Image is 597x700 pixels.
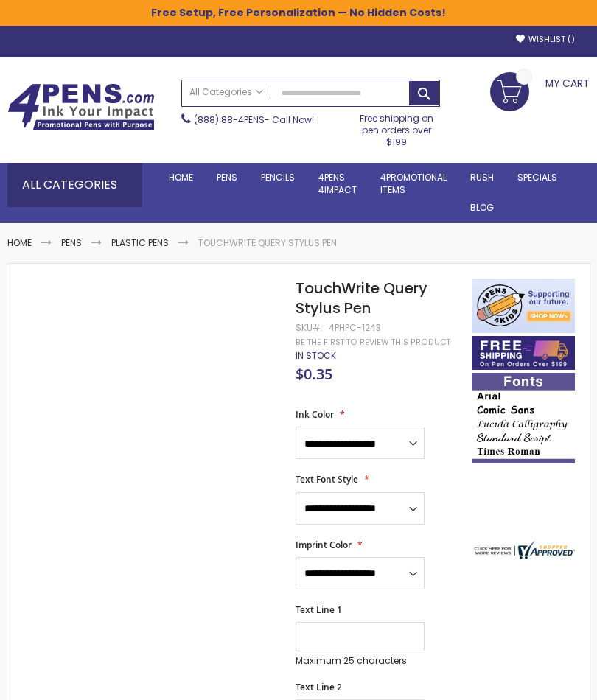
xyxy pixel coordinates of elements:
span: TouchWrite Query Stylus Pen [296,278,427,318]
a: Be the first to review this product [296,337,450,348]
a: Specials [506,163,569,192]
span: Rush [470,171,494,183]
img: Free shipping on orders over $199 [472,336,575,370]
img: font-personalization-examples [472,373,575,463]
span: - Call Now! [194,113,314,126]
div: 4PHPC-1243 [329,322,381,334]
a: Pens [205,163,249,192]
a: Home [7,237,32,249]
span: Blog [470,201,494,214]
a: 4Pens4impact [307,163,369,204]
li: TouchWrite Query Stylus Pen [198,237,337,249]
a: Rush [458,163,506,192]
span: Imprint Color [296,539,352,551]
a: Plastic Pens [111,237,169,249]
span: Text Line 2 [296,681,342,693]
img: 4pens.com widget logo [472,541,575,559]
a: Blog [458,193,506,223]
span: Text Font Style [296,473,358,486]
span: 4Pens 4impact [318,171,357,195]
span: Ink Color [296,408,334,421]
span: 4PROMOTIONAL ITEMS [380,171,447,195]
a: All Categories [182,80,270,105]
p: Maximum 25 characters [296,655,425,667]
span: Pens [217,171,237,183]
img: 4Pens Custom Pens and Promotional Products [7,83,155,130]
strong: SKU [296,321,323,334]
span: In stock [296,349,336,362]
a: (888) 88-4PENS [194,113,265,126]
div: Availability [296,350,336,362]
a: 4PROMOTIONALITEMS [369,163,458,204]
img: 4pens 4 kids [472,279,575,333]
a: Pens [61,237,82,249]
span: Text Line 1 [296,603,342,616]
span: Specials [517,171,557,183]
div: Free shipping on pen orders over $199 [352,107,440,149]
span: All Categories [189,86,263,98]
div: All Categories [7,163,142,207]
span: Pencils [261,171,295,183]
a: Home [157,163,205,192]
span: $0.35 [296,364,332,384]
span: Home [169,171,193,183]
a: Pencils [249,163,307,192]
a: Wishlist [516,34,575,45]
a: 4pens.com certificate URL [472,550,575,562]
